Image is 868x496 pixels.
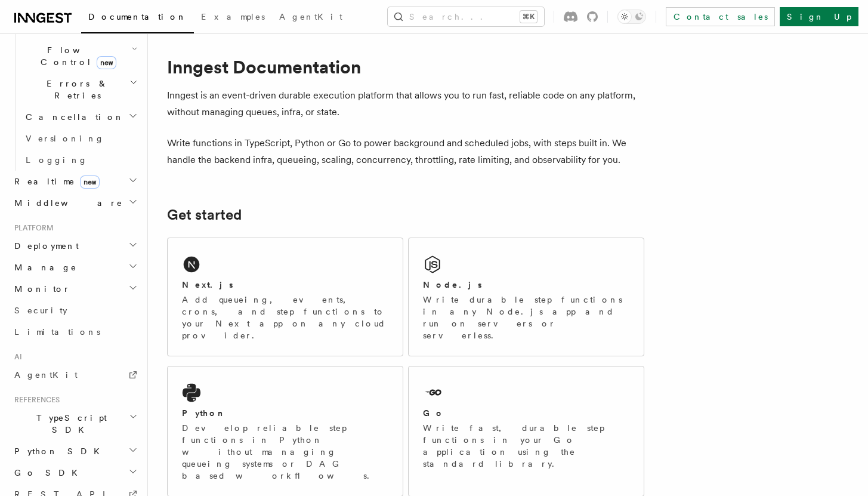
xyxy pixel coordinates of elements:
p: Write fast, durable step functions in your Go application using the standard library. [423,422,629,470]
button: Monitor [10,278,140,300]
button: TypeScript SDK [10,407,140,440]
span: Documentation [88,12,187,21]
p: Write durable step functions in any Node.js app and run on servers or serverless. [423,294,629,341]
button: Go SDK [10,462,140,483]
button: Flow Controlnew [21,39,140,73]
a: Security [10,300,140,321]
a: Get started [167,207,242,223]
span: Go SDK [10,467,85,479]
a: Limitations [10,321,140,343]
h1: Inngest Documentation [167,56,644,78]
button: Middleware [10,192,140,214]
span: Deployment [10,240,79,252]
span: AgentKit [279,12,342,21]
span: Versioning [26,134,104,143]
h2: Python [182,407,226,419]
span: Errors & Retries [21,78,129,101]
h2: Next.js [182,279,233,291]
h2: Go [423,407,444,419]
a: Documentation [81,4,194,33]
a: Node.jsWrite durable step functions in any Node.js app and run on servers or serverless. [408,238,644,356]
button: Search...⌘K [388,7,544,26]
button: Toggle dark mode [617,10,646,24]
span: Logging [26,155,88,165]
p: Write functions in TypeScript, Python or Go to power background and scheduled jobs, with steps bu... [167,135,644,168]
span: Cancellation [21,111,124,123]
a: Examples [194,4,272,32]
span: Limitations [14,327,100,337]
a: Sign Up [780,7,858,26]
span: Realtime [10,175,100,187]
span: Platform [10,223,54,233]
button: Errors & Retries [21,73,140,106]
a: AgentKit [10,364,140,386]
kbd: ⌘K [520,11,537,23]
button: Realtimenew [10,171,140,192]
span: Flow Control [21,44,131,68]
span: AI [10,352,22,362]
h2: Node.js [423,279,482,291]
span: References [10,395,60,405]
p: Develop reliable step functions in Python without managing queueing systems or DAG based workflows. [182,422,388,482]
span: new [97,56,116,69]
p: Inngest is an event-driven durable execution platform that allows you to run fast, reliable code ... [167,87,644,121]
a: Logging [21,149,140,171]
span: Python SDK [10,445,107,457]
span: TypeScript SDK [10,412,129,436]
a: AgentKit [272,4,350,32]
a: Contact sales [666,7,775,26]
span: Examples [201,12,265,21]
button: Manage [10,257,140,278]
a: Versioning [21,128,140,149]
span: Manage [10,261,77,273]
button: Cancellation [21,106,140,128]
button: Python SDK [10,440,140,462]
p: Add queueing, events, crons, and step functions to your Next app on any cloud provider. [182,294,388,341]
span: new [80,175,100,189]
a: Next.jsAdd queueing, events, crons, and step functions to your Next app on any cloud provider. [167,238,403,356]
button: Deployment [10,235,140,257]
span: Monitor [10,283,70,295]
span: Security [14,306,67,315]
span: Middleware [10,197,123,209]
span: AgentKit [14,370,78,380]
